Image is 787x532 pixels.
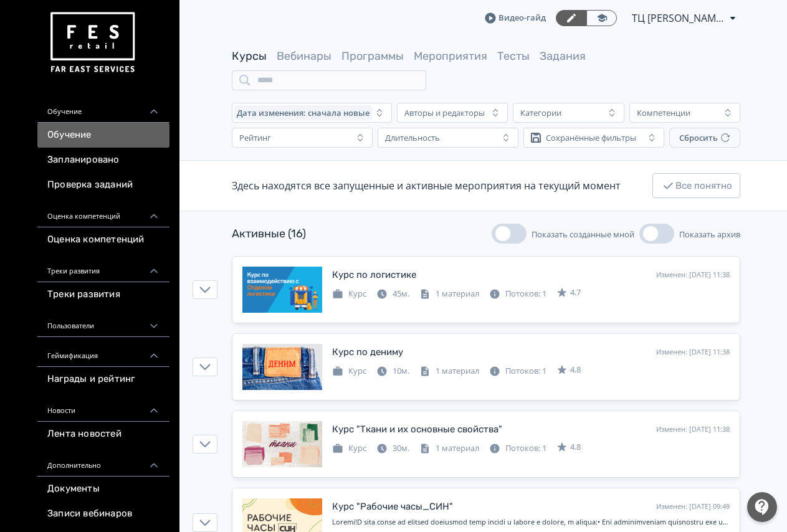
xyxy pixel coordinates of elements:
[37,197,169,227] div: Оценка компетенций
[232,49,267,63] a: Курсы
[570,441,581,454] span: 4.8
[629,103,740,123] button: Компетенции
[523,128,664,148] button: Сохранённые фильтры
[570,364,581,376] span: 4.8
[540,49,586,63] a: Задания
[232,226,306,242] div: Активные (16)
[332,288,366,300] div: Курс
[546,133,636,143] div: Сохранённые фильтры
[332,268,416,282] div: Курс по логистике
[419,442,479,455] div: 1 материал
[489,442,546,455] div: Потоков: 1
[37,93,169,123] div: Обучение
[277,49,331,63] a: Вебинары
[37,477,169,501] a: Документы
[656,347,730,358] div: Изменен: [DATE] 11:38
[37,367,169,392] a: Награды и рейтинг
[37,392,169,422] div: Новости
[232,178,621,193] div: Здесь находятся все запущенные и активные мероприятия на текущий момент
[332,345,403,359] div: Курс по дениму
[393,365,409,376] span: 10м.
[404,108,485,118] div: Авторы и редакторы
[37,227,169,252] a: Оценка компетенций
[586,10,617,26] a: Переключиться в режим ученика
[520,108,561,118] div: Категории
[637,108,690,118] div: Компетенции
[37,501,169,526] a: Записи вебинаров
[679,229,740,240] span: Показать архив
[332,500,453,514] div: Курс "Рабочие часы_СИН"
[37,148,169,173] a: Запланировано
[652,173,740,198] button: Все понятно
[37,282,169,307] a: Треки развития
[497,49,530,63] a: Тесты
[341,49,404,63] a: Программы
[332,442,366,455] div: Курс
[239,133,271,143] div: Рейтинг
[489,365,546,378] div: Потоков: 1
[632,11,725,26] span: ТЦ Максимир Воронеж СИН 6412411
[669,128,740,148] button: Сбросить
[37,447,169,477] div: Дополнительно
[570,287,581,299] span: 4.7
[532,229,634,240] span: Показать созданные мной
[489,288,546,300] div: Потоков: 1
[232,128,373,148] button: Рейтинг
[419,288,479,300] div: 1 материал
[656,501,730,512] div: Изменен: [DATE] 09:49
[332,517,730,528] div: Привет!В этом курсе ты сможешь прокачать свои навыки в работе с часами, а именно:• Как анализиров...
[37,123,169,148] a: Обучение
[332,422,502,437] div: Курс "Ткани и их основные свойства"
[414,49,487,63] a: Мероприятия
[47,7,137,78] img: https://files.teachbase.ru/system/account/57463/logo/medium-936fc5084dd2c598f50a98b9cbe0469a.png
[37,173,169,197] a: Проверка заданий
[393,442,409,454] span: 30м.
[397,103,508,123] button: Авторы и редакторы
[656,424,730,435] div: Изменен: [DATE] 11:38
[656,270,730,280] div: Изменен: [DATE] 11:38
[37,252,169,282] div: Треки развития
[332,365,366,378] div: Курс
[37,422,169,447] a: Лента новостей
[485,12,546,24] a: Видео-гайд
[37,337,169,367] div: Геймификация
[393,288,409,299] span: 45м.
[419,365,479,378] div: 1 материал
[385,133,440,143] div: Длительность
[37,307,169,337] div: Пользователи
[378,128,518,148] button: Длительность
[237,108,370,118] span: Дата изменения: сначала новые
[232,103,392,123] button: Дата изменения: сначала новые
[513,103,624,123] button: Категории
